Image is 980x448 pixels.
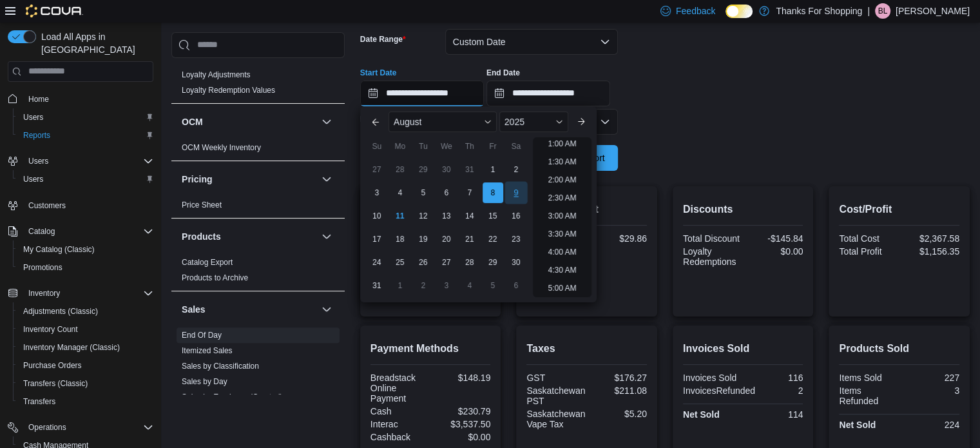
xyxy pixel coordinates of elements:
[436,182,457,203] div: day-6
[486,81,610,106] input: Press the down key to open a popover containing a calendar.
[526,373,584,383] div: GST
[18,304,153,319] span: Adjustments (Classic)
[18,358,87,373] a: Purchase Orders
[13,258,159,277] button: Promotions
[526,409,585,429] div: Saskatchewan Vape Tax
[182,115,316,128] button: OCM
[543,262,581,278] li: 4:30 AM
[839,373,896,383] div: Items Sold
[433,419,490,429] div: $3,537.50
[370,373,428,404] div: Breadstack Online Payment
[365,158,528,297] div: August, 2025
[676,5,715,17] span: Feedback
[367,229,387,249] div: day-17
[360,34,406,44] label: Date Range
[483,275,503,296] div: day-5
[745,409,803,420] div: 114
[725,5,753,18] input: Dark Mode
[18,358,153,373] span: Purchase Orders
[182,303,316,316] button: Sales
[543,226,581,242] li: 3:30 AM
[23,324,78,335] span: Inventory Count
[182,331,222,340] a: End Of Day
[182,273,248,282] a: Products to Archive
[745,246,803,257] div: $0.00
[3,284,159,302] button: Inventory
[486,68,520,78] label: End Date
[182,330,222,340] span: End Of Day
[436,252,457,273] div: day-27
[28,422,66,433] span: Operations
[23,224,60,239] button: Catalog
[533,137,591,297] ul: Time
[483,252,503,273] div: day-29
[436,229,457,249] div: day-20
[23,130,50,141] span: Reports
[319,302,334,317] button: Sales
[319,229,334,244] button: Products
[506,206,526,226] div: day-16
[23,153,53,169] button: Users
[543,136,581,151] li: 1:00 AM
[23,360,82,371] span: Purchase Orders
[389,112,497,132] div: Button. Open the month selector. August is currently selected.
[23,224,153,239] span: Catalog
[367,206,387,226] div: day-10
[23,153,153,169] span: Users
[367,275,387,296] div: day-31
[413,182,434,203] div: day-5
[436,275,457,296] div: day-3
[18,394,61,409] a: Transfers
[776,3,862,19] p: Thanks For Shopping
[182,142,261,153] span: OCM Weekly Inventory
[367,252,387,273] div: day-24
[360,68,397,78] label: Start Date
[590,385,647,396] div: $211.08
[370,406,428,416] div: Cash
[182,273,248,283] span: Products to Archive
[18,322,153,337] span: Inventory Count
[182,303,206,316] h3: Sales
[413,206,434,226] div: day-12
[413,275,434,296] div: day-2
[390,159,410,180] div: day-28
[370,419,428,429] div: Interac
[28,156,48,166] span: Users
[413,252,434,273] div: day-26
[26,5,83,17] img: Cova
[413,136,434,157] div: Tu
[483,136,503,157] div: Fr
[390,206,410,226] div: day-11
[483,182,503,203] div: day-8
[18,260,153,275] span: Promotions
[483,206,503,226] div: day-15
[436,206,457,226] div: day-13
[23,244,95,255] span: My Catalog (Classic)
[18,171,48,187] a: Users
[23,286,65,301] button: Inventory
[319,171,334,187] button: Pricing
[13,108,159,126] button: Users
[18,376,153,391] span: Transfers (Classic)
[683,246,740,267] div: Loyalty Redemptions
[499,112,568,132] div: Button. Open the year selector. 2025 is currently selected.
[182,115,203,128] h3: OCM
[683,202,803,217] h2: Discounts
[878,3,888,19] span: Bl
[23,420,153,435] span: Operations
[506,275,526,296] div: day-6
[3,418,159,436] button: Operations
[23,198,71,213] a: Customers
[23,174,43,184] span: Users
[28,200,66,211] span: Customers
[182,377,227,386] a: Sales by Day
[171,67,345,103] div: Loyalty
[902,373,959,383] div: 227
[182,173,316,186] button: Pricing
[867,3,870,19] p: |
[571,112,591,132] button: Next month
[526,385,585,406] div: Saskatchewan PST
[390,252,410,273] div: day-25
[390,136,410,157] div: Mo
[683,341,803,356] h2: Invoices Sold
